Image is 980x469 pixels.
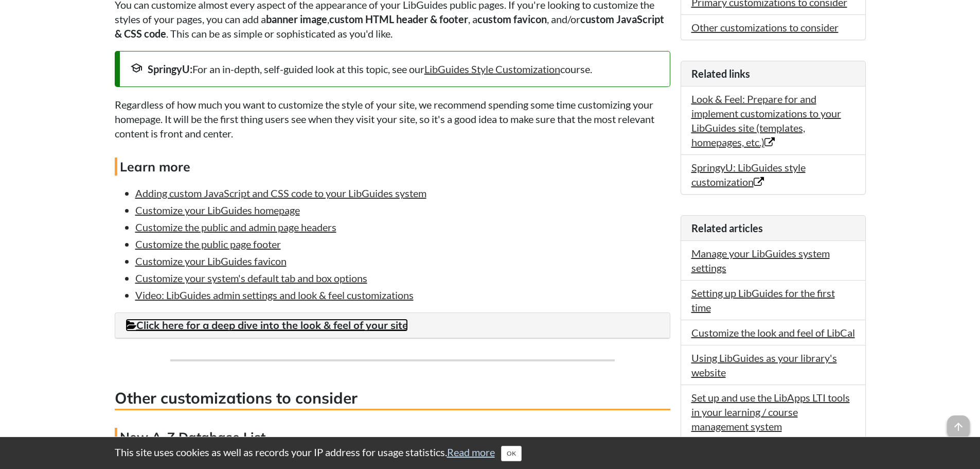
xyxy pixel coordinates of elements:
span: Related articles [691,222,763,234]
a: Adding custom JavaScript and CSS code to your LibGuides system [135,187,426,199]
div: This site uses cookies as well as records your IP address for usage statistics. [104,445,876,461]
a: arrow_upward [947,416,970,429]
strong: SpringyU: [148,63,192,75]
a: Manage your LibGuides system settings [691,247,830,274]
button: Close [501,446,522,461]
h4: Learn more [115,158,670,176]
strong: custom favicon [477,13,547,25]
h4: New A-Z Database List [115,428,670,446]
span: Related links [691,67,750,80]
p: Regardless of how much you want to customize the style of your site, we recommend spending some t... [115,97,670,141]
a: Look & Feel: Prepare for and implement customizations to your LibGuides site (templates, homepage... [691,93,841,148]
div: For an in-depth, self-guided look at this topic, see our course. [130,62,660,76]
a: Set up and use the LibApps LTI tools in your learning / course management system [691,391,850,432]
a: Customize the look and feel of LibCal [691,326,855,339]
a: Customize your LibGuides favicon [135,255,287,267]
a: Click here for a deep dive into the look & feel of your site [126,319,408,332]
a: SpringyU: LibGuides style customization [691,161,806,188]
strong: custom HTML header & footer [329,13,468,25]
a: Setting up LibGuides for the first time [691,287,835,314]
span: school [130,62,142,74]
a: Using LibGuides as your library's website [691,352,837,378]
a: Customize the public page footer [135,238,281,250]
a: Video: LibGuides admin settings and look & feel customizations [135,289,414,301]
a: Customize your system's default tab and box options [135,272,367,284]
a: Customize your LibGuides homepage [135,204,300,216]
a: Read more [447,446,495,458]
strong: banner image [266,13,327,25]
a: Other customizations to consider [691,21,839,33]
a: Customize the public and admin page headers [135,221,336,233]
a: LibGuides Style Customization [424,63,560,75]
span: arrow_upward [947,415,970,438]
h3: Other customizations to consider [115,387,670,410]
